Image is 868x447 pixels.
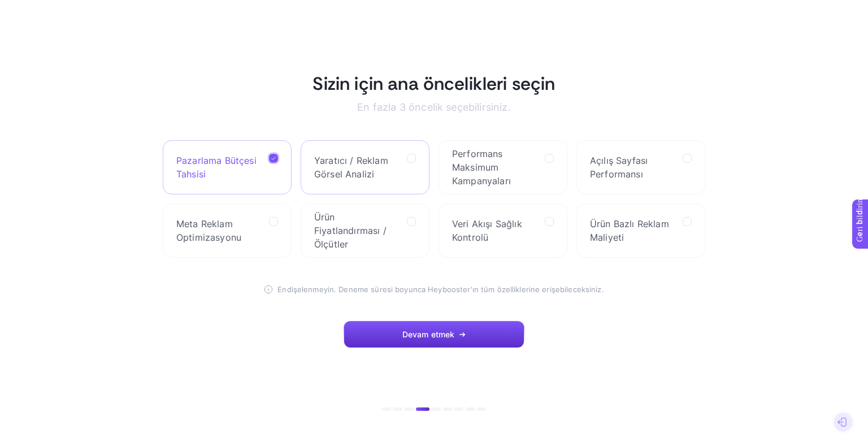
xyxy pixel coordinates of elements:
[277,285,604,294] font: Endişelenmeyin. Deneme süresi boyunca Heybooster'ın tüm özelliklerine erişebileceksiniz.
[452,148,511,186] font: Performans Maksimum Kampanyaları
[7,3,52,12] font: Geri bildirim
[313,72,555,96] font: Sizin için ana öncelikleri seçin
[357,101,510,113] font: En fazla 3 öncelik seçebilirsiniz.
[176,218,241,243] font: Meta Reklam Optimizasyonu
[402,329,455,339] font: Devam etmek
[314,211,387,250] font: Ürün Fiyatlandırması / Ölçütler
[590,218,669,243] font: Ürün Bazlı Reklam Maliyeti
[176,155,257,180] font: Pazarlama Bütçesi Tahsisi
[452,218,522,243] font: Veri Akışı Sağlık Kontrolü
[344,321,524,348] button: Devam etmek
[590,155,648,180] font: Açılış Sayfası Performansı
[314,155,388,180] font: Yaratıcı / Reklam Görsel Analizi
